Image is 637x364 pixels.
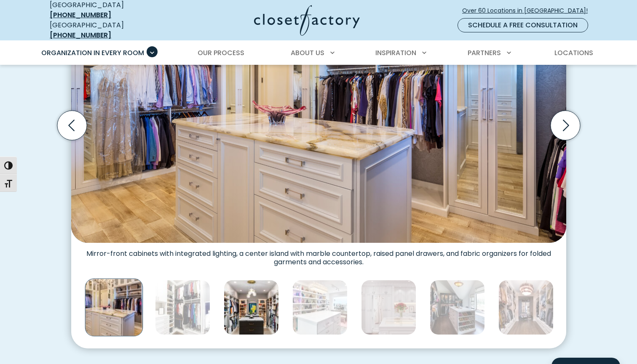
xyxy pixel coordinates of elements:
img: Stylish walk-in closet with black-framed glass cabinetry, island with shoe shelving [430,280,485,335]
img: Elegant white closet with symmetrical shelving, brass drawer handles [498,280,554,335]
a: Over 60 Locations in [GEOGRAPHIC_DATA]! [462,3,595,18]
a: Schedule a Free Consultation [458,18,588,32]
img: Mirror-front cabinets with integrated lighting, a center island with marble countertop, raised pa... [85,278,143,336]
span: About Us [291,48,324,58]
span: Organization in Every Room [41,48,144,58]
button: Next slide [547,107,583,143]
span: Our Process [198,48,244,58]
button: Previous slide [54,107,90,143]
span: Inspiration [375,48,416,58]
img: Closet featuring a large white island, wall of shelves for shoes and boots, and a sparkling chand... [292,280,348,335]
span: Over 60 Locations in [GEOGRAPHIC_DATA]! [462,6,594,15]
span: Partners [468,48,501,58]
nav: Primary Menu [35,41,602,65]
figcaption: Mirror-front cabinets with integrated lighting, a center island with marble countertop, raised pa... [71,243,566,266]
img: Walk-in with dual islands, extensive hanging and shoe space, and accent-lit shelves highlighting ... [224,280,279,335]
a: [PHONE_NUMBER] [50,10,111,20]
img: Elegant white walk-in closet with ornate cabinetry, a center island, and classic molding [361,280,416,335]
img: Closet Factory Logo [254,5,360,36]
a: [PHONE_NUMBER] [50,30,111,40]
span: Locations [554,48,593,58]
img: Custom walk-in with shaker cabinetry, full-extension drawers, and crown molding. Includes angled ... [155,280,210,335]
div: [GEOGRAPHIC_DATA] [50,20,172,40]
